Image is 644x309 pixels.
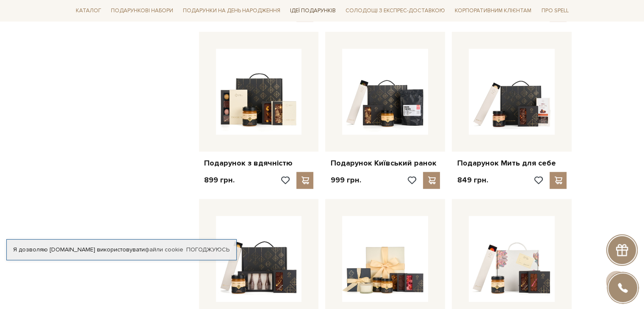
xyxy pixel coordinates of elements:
[204,175,235,185] p: 899 грн.
[108,4,177,17] span: Подарункові набори
[72,4,105,17] span: Каталог
[180,4,284,17] span: Подарунки на День народження
[342,3,448,18] a: Солодощі з експрес-доставкою
[330,158,440,168] a: Подарунок Київський ранок
[204,158,314,168] a: Подарунок з вдячністю
[457,175,488,185] p: 849 грн.
[186,246,229,254] a: Погоджуюсь
[287,4,339,17] span: Ідеї подарунків
[451,3,535,18] a: Корпоративним клієнтам
[330,175,361,185] p: 999 грн.
[457,158,567,168] a: Подарунок Мить для себе
[145,246,183,253] a: файли cookie
[538,4,572,17] span: Про Spell
[7,246,236,254] div: Я дозволяю [DOMAIN_NAME] використовувати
